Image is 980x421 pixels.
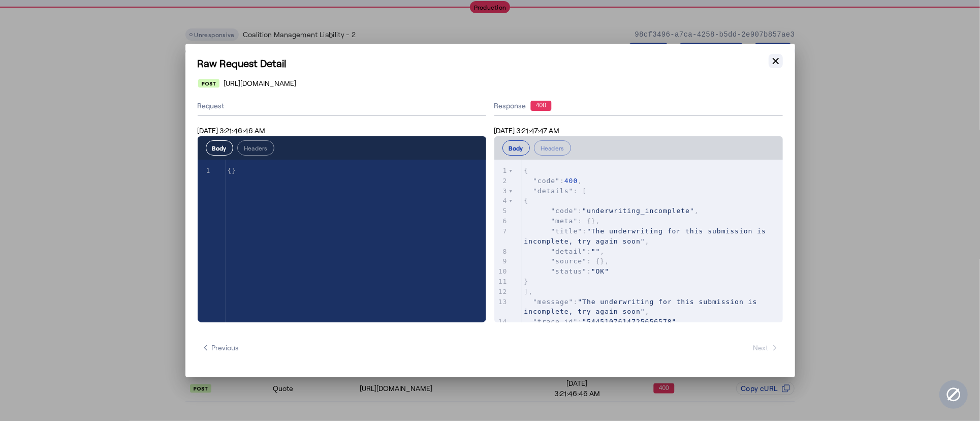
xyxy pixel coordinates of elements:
[524,257,610,265] span: : {},
[494,126,560,135] span: [DATE] 3:21:47:47 AM
[551,267,587,275] span: "status"
[524,197,529,204] span: {
[494,226,509,236] div: 7
[582,318,676,325] span: "5445107614725656578"
[494,216,509,226] div: 6
[198,339,243,357] button: Previous
[533,318,578,325] span: "trace_id"
[202,343,239,353] span: Previous
[494,196,509,206] div: 4
[206,140,233,156] button: Body
[198,126,266,135] span: [DATE] 3:21:46:46 AM
[494,186,509,196] div: 3
[494,287,509,297] div: 12
[224,78,296,88] span: [URL][DOMAIN_NAME]
[494,206,509,216] div: 5
[591,267,609,275] span: "OK"
[524,318,677,325] span: :
[582,207,694,215] span: "underwriting_incomplete"
[533,177,560,185] span: "code"
[551,207,578,215] span: "code"
[524,167,529,174] span: {
[524,227,771,245] span: : ,
[494,317,509,327] div: 14
[749,339,783,357] button: Next
[494,297,509,307] div: 13
[535,102,546,109] text: 400
[502,140,530,156] button: Body
[564,177,578,185] span: 400
[524,288,533,295] span: ],
[494,176,509,186] div: 2
[228,167,237,174] span: {}
[198,97,486,116] div: Request
[524,217,600,225] span: : {},
[524,298,762,316] span: "The underwriting for this submission is incomplete, try again soon"
[237,140,274,156] button: Headers
[591,248,600,255] span: ""
[524,267,610,275] span: :
[524,298,762,316] span: : ,
[524,227,771,245] span: "The underwriting for this submission is incomplete, try again soon"
[551,248,587,255] span: "detail"
[524,248,605,255] span: : ,
[533,298,573,306] span: "message"
[198,166,212,176] div: 1
[494,256,509,266] div: 9
[524,207,699,215] span: : ,
[551,227,582,235] span: "title"
[494,166,509,176] div: 1
[753,343,779,353] span: Next
[494,101,783,111] div: Response
[534,140,571,156] button: Headers
[494,277,509,287] div: 11
[524,177,583,185] span: : ,
[524,187,587,195] span: : [
[494,266,509,277] div: 10
[551,217,578,225] span: "meta"
[533,187,573,195] span: "details"
[494,247,509,257] div: 8
[198,56,783,70] h1: Raw Request Detail
[551,257,587,265] span: "source"
[524,278,529,285] span: }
